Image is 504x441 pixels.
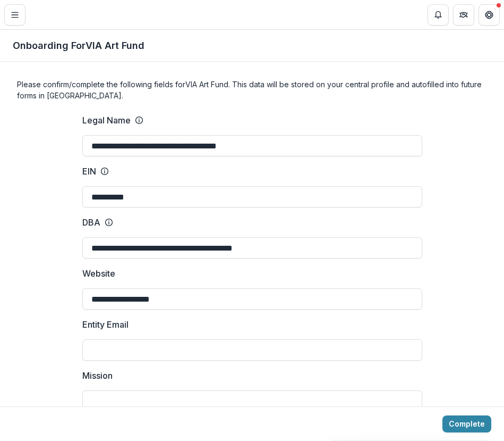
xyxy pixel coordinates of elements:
p: Website [82,267,115,280]
p: Legal Name [82,114,131,127]
h4: Please confirm/complete the following fields for VIA Art Fund . This data will be stored on your ... [17,79,487,101]
button: Complete [442,415,491,432]
button: Notifications [428,4,449,26]
p: EIN [82,165,96,178]
p: Mission [82,369,113,382]
p: Entity Email [82,318,129,331]
p: Onboarding For VIA Art Fund [13,38,144,53]
button: Get Help [479,4,500,26]
p: DBA [82,216,100,229]
button: Toggle Menu [4,4,25,26]
button: Partners [453,4,474,26]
